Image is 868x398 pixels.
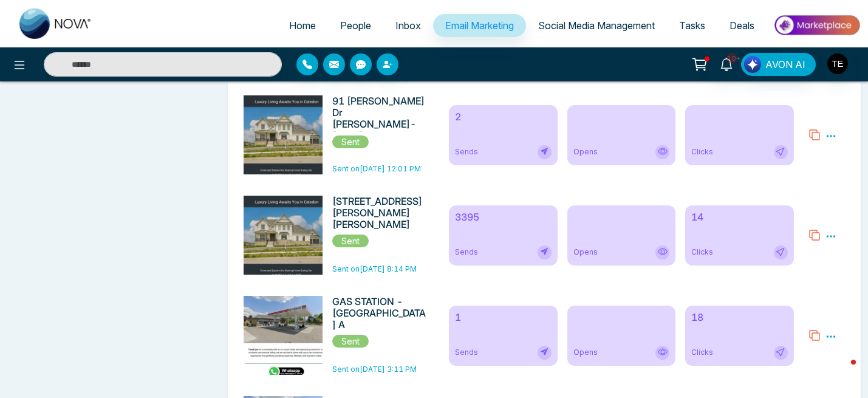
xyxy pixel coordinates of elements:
[455,312,551,323] h6: 1
[433,14,526,37] a: Email Marketing
[691,347,713,358] span: Clicks
[19,9,92,39] img: Nova CRM Logo
[395,19,421,32] span: Inbox
[332,264,417,273] span: Sent on [DATE] 8:14 PM
[455,247,478,258] span: Sends
[538,19,655,32] span: Social Media Management
[455,111,551,123] h6: 2
[277,14,328,37] a: Home
[332,365,417,374] span: Sent on [DATE] 3:11 PM
[744,56,761,73] img: Lead Flow
[332,235,369,247] span: Sent
[328,14,383,37] a: People
[765,57,805,72] span: AVON AI
[726,53,737,64] span: 10+
[573,146,598,157] span: Opens
[455,146,478,157] span: Sends
[717,14,767,37] a: Deals
[741,53,816,76] button: AVON AI
[455,347,478,358] span: Sends
[573,347,598,358] span: Opens
[455,211,551,223] h6: 3395
[332,335,369,348] span: Sent
[691,211,787,223] h6: 14
[340,19,371,32] span: People
[667,14,717,37] a: Tasks
[332,164,421,173] span: Sent on [DATE] 12:01 PM
[773,12,861,39] img: Market-place.gif
[332,296,428,331] h6: GAS STATION - [GEOGRAPHIC_DATA] A
[332,196,428,231] h6: [STREET_ADDRESS][PERSON_NAME][PERSON_NAME]
[679,19,705,32] span: Tasks
[383,14,433,37] a: Inbox
[289,19,316,32] span: Home
[332,136,369,148] span: Sent
[526,14,667,37] a: Social Media Management
[691,146,713,157] span: Clicks
[332,95,428,132] h6: 91 [PERSON_NAME] Dr [PERSON_NAME]-[DATE]
[712,53,741,74] a: 10+
[730,19,754,32] span: Deals
[573,247,598,258] span: Opens
[827,357,856,386] iframe: Intercom live chat
[445,19,514,32] span: Email Marketing
[691,247,713,258] span: Clicks
[827,53,848,74] img: User Avatar
[691,312,787,323] h6: 18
